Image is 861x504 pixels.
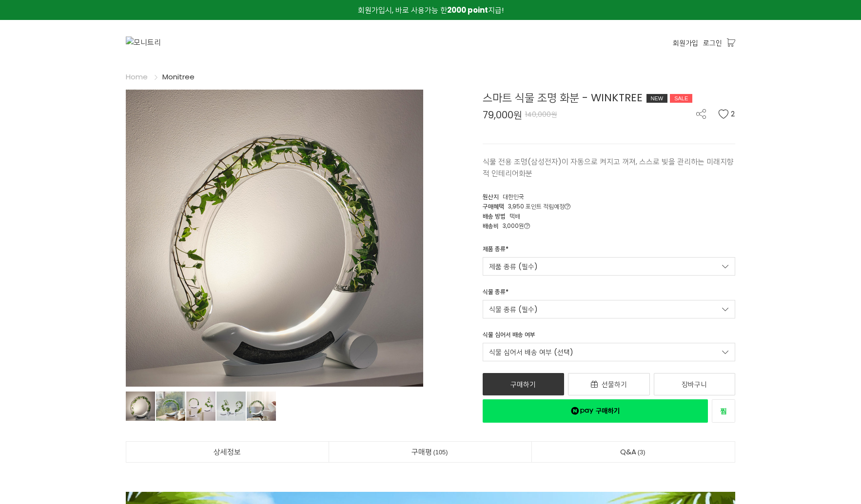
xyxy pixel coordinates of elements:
span: 140,000원 [525,110,557,119]
span: 3 [636,447,647,457]
span: 2 [731,109,735,119]
span: 3,000원 [503,222,530,230]
span: 선물하기 [602,379,627,389]
span: 원산지 [483,192,499,201]
span: 택배 [509,212,520,220]
a: 회원가입 [673,37,698,48]
span: 대한민국 [503,192,524,201]
div: NEW [646,94,668,103]
span: 3,950 포인트 적립예정 [508,202,570,210]
a: 구매평105 [329,442,532,462]
a: 제품 종류 (필수) [483,257,736,276]
a: 식물 심어서 배송 여부 (선택) [483,343,736,361]
p: 식물 전용 조명(삼성전자)이 자동으로 켜지고 꺼져, 스스로 빛을 관리하는 미래지향적 인테리어화분 [483,156,736,179]
div: 제품 종류 [483,244,509,257]
span: 배송비 [483,222,499,230]
button: 2 [718,109,735,119]
span: 구매혜택 [483,202,504,210]
span: 105 [432,447,450,457]
span: 배송 방법 [483,212,506,220]
a: Monitree [162,72,195,82]
a: 새창 [712,399,735,423]
a: 장바구니 [654,373,736,395]
strong: 2000 point [447,5,488,15]
div: 식물 종류 [483,287,509,300]
a: 새창 [483,399,708,423]
div: 스마트 식물 조명 화분 - WINKTREE [483,90,736,106]
span: 79,000원 [483,110,522,120]
a: Q&A3 [532,442,735,462]
a: 식물 종류 (필수) [483,300,736,318]
a: 구매하기 [483,373,565,395]
a: 로그인 [703,37,722,48]
a: Home [126,72,148,82]
div: 식물 심어서 배송 여부 [483,330,535,343]
div: SALE [670,94,692,103]
a: 상세정보 [126,442,329,462]
a: 선물하기 [568,373,650,395]
span: 회원가입시, 바로 사용가능 한 지급! [358,5,504,15]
